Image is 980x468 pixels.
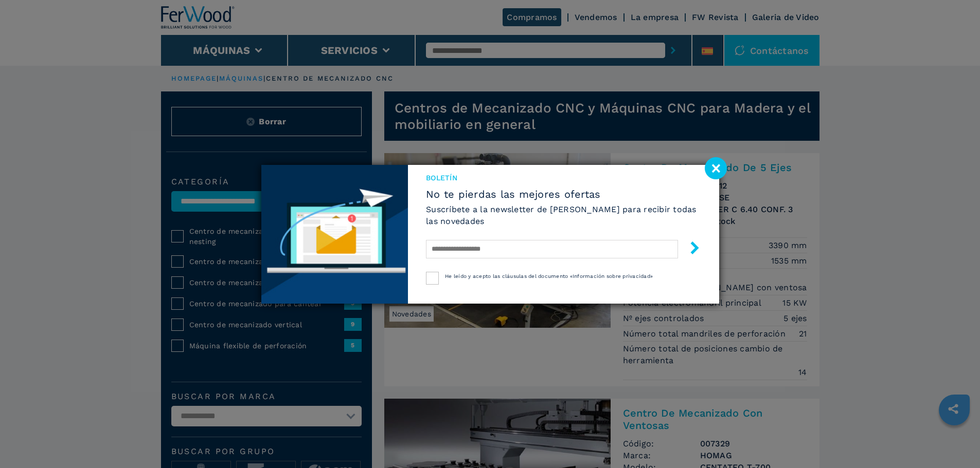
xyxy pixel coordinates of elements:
[678,237,701,261] button: submit-button
[426,188,701,200] span: No te pierdas las mejores ofertas
[426,173,701,183] span: Boletín
[261,165,408,304] img: Newsletter image
[426,203,701,227] h6: Suscríbete a la newsletter de [PERSON_NAME] para recibir todas las novedades
[445,273,653,279] span: He leído y acepto las cláusulas del documento «Información sobre privacidad»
